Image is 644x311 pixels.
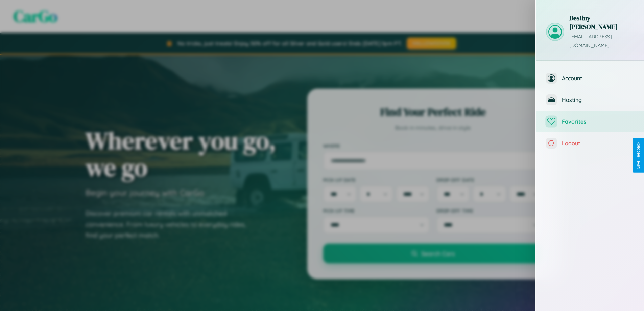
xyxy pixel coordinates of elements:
[562,118,634,125] span: Favorites
[562,75,634,82] span: Account
[536,111,644,132] button: Favorites
[569,14,634,31] h3: Destiny [PERSON_NAME]
[569,32,634,50] p: [EMAIL_ADDRESS][DOMAIN_NAME]
[536,132,644,154] button: Logout
[562,140,634,147] span: Logout
[536,89,644,111] button: Hosting
[636,142,641,169] div: Give Feedback
[562,96,634,103] span: Hosting
[536,67,644,89] button: Account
